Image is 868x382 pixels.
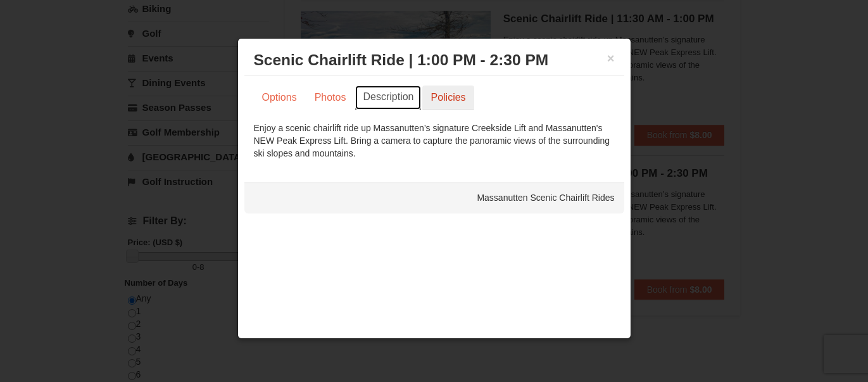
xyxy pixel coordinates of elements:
[254,86,305,110] a: Options
[244,182,624,213] div: Massanutten Scenic Chairlift Rides
[254,51,615,70] h3: Scenic Chairlift Ride | 1:00 PM - 2:30 PM
[422,86,474,110] a: Policies
[355,86,421,110] a: Description
[607,52,615,65] button: ×
[306,86,355,110] a: Photos
[254,122,615,160] div: Enjoy a scenic chairlift ride up Massanutten’s signature Creekside Lift and Massanutten's NEW Pea...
